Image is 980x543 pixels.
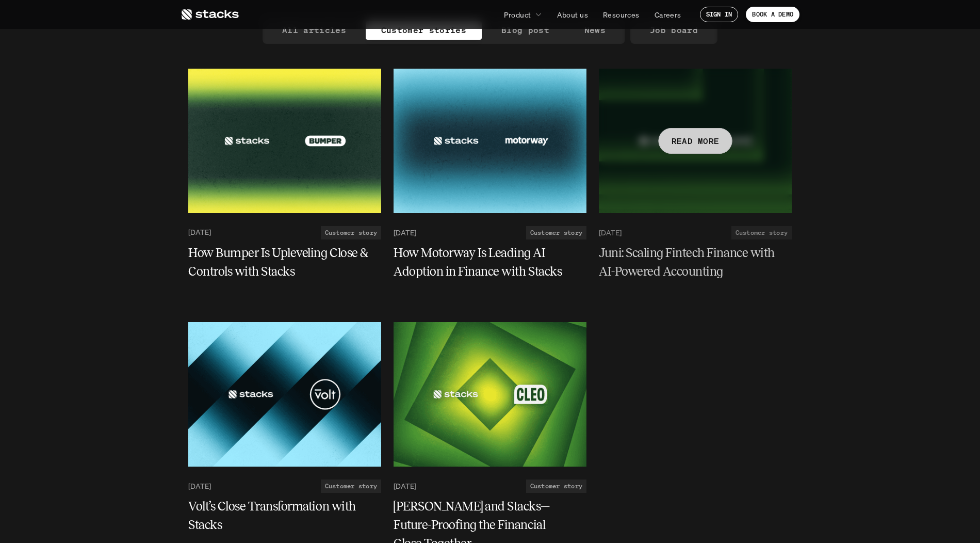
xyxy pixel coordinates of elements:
[650,23,698,38] p: Job board
[366,21,482,40] a: Customer stories
[584,23,606,38] p: News
[599,69,792,213] a: Teal FlowerREAD MORE
[504,9,531,20] p: Product
[648,5,688,24] a: Careers
[394,244,586,281] a: How Motorway Is Leading AI Adoption in Finance with Stacks
[706,11,732,18] p: SIGN IN
[672,133,720,148] p: READ MORE
[530,229,582,236] h2: Customer story
[736,229,788,236] h2: Customer story
[486,21,565,40] a: Blog post
[700,7,739,22] a: SIGN IN
[599,244,779,281] h5: Juni: Scaling Fintech Finance with AI-Powered Accounting
[155,46,199,55] a: Privacy Policy
[381,23,466,38] p: Customer stories
[597,5,646,24] a: Resources
[530,483,582,490] h2: Customer story
[599,228,622,237] p: [DATE]
[655,9,681,20] p: Careers
[282,23,346,38] p: All articles
[325,229,377,236] h2: Customer story
[394,482,416,491] p: [DATE]
[325,483,377,490] h2: Customer story
[394,228,416,237] p: [DATE]
[599,226,792,239] a: [DATE]Customer story
[188,226,381,239] a: [DATE]Customer story
[501,23,549,38] p: Blog post
[603,9,640,20] p: Resources
[746,7,799,22] a: BOOK A DEMO
[569,21,621,40] a: News
[188,480,381,493] a: [DATE]Customer story
[394,244,574,281] h5: How Motorway Is Leading AI Adoption in Finance with Stacks
[599,244,792,281] a: Juni: Scaling Fintech Finance with AI-Powered Accounting
[557,9,588,20] p: About us
[551,5,594,24] a: About us
[188,482,211,491] p: [DATE]
[188,497,381,534] a: Volt’s Close Transformation with Stacks
[267,21,362,40] a: All articles
[394,226,586,239] a: [DATE]Customer story
[188,497,369,534] h5: Volt’s Close Transformation with Stacks
[394,480,586,493] a: [DATE]Customer story
[188,228,211,237] p: [DATE]
[634,21,713,40] a: Job board
[188,244,369,281] h5: How Bumper Is Upleveling Close & Controls with Stacks
[188,244,381,281] a: How Bumper Is Upleveling Close & Controls with Stacks
[752,11,793,18] p: BOOK A DEMO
